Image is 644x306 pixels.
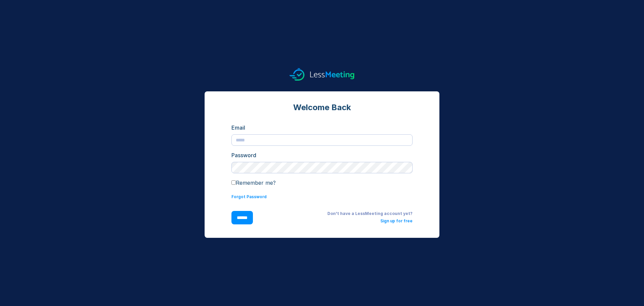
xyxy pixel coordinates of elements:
[380,218,413,223] a: Sign up for free
[231,124,413,132] div: Email
[231,151,413,159] div: Password
[289,68,355,81] img: logo.svg
[231,180,236,185] input: Remember me?
[264,211,413,216] div: Don't have a LessMeeting account yet?
[231,102,413,113] div: Welcome Back
[231,194,267,199] a: Forgot Password
[231,179,276,186] label: Remember me?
